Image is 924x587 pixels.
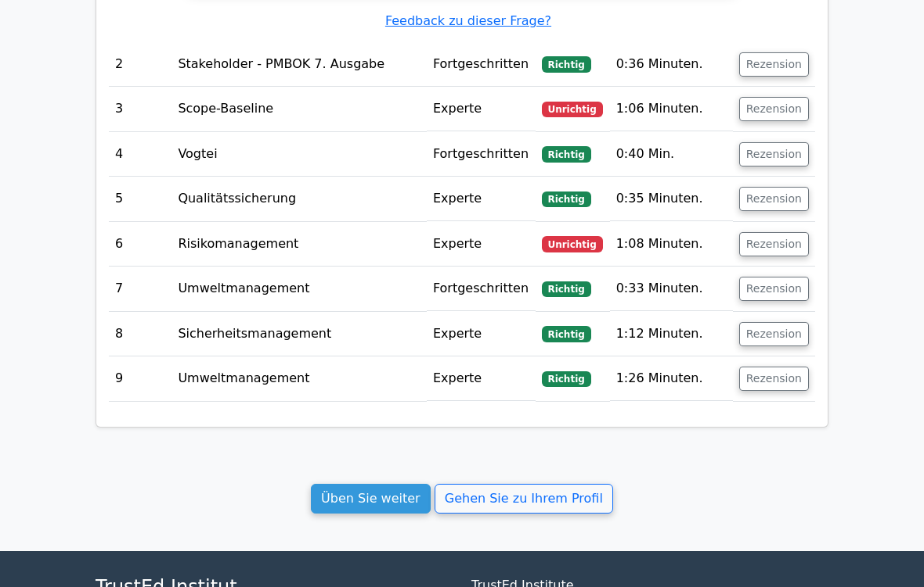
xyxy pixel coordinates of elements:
td: Umweltmanagement [171,267,427,311]
td: Experte [427,87,536,131]
td: Umweltmanagement [171,356,427,401]
span: Richtig [542,191,591,207]
td: 5 [109,177,171,221]
td: Vogtei [171,132,427,177]
td: Experte [427,312,536,356]
td: 0:35 Minuten. [610,177,733,221]
a: Feedback zu dieser Frage? [385,13,551,28]
span: Richtig [542,371,591,387]
td: 7 [109,267,171,311]
td: 8 [109,312,171,356]
span: Richtig [542,326,591,342]
td: Sicherheitsmanagement [171,312,427,356]
td: Experte [427,222,536,267]
td: 2 [109,42,171,87]
span: Richtig [542,281,591,297]
td: 3 [109,87,171,131]
a: Üben Sie weiter [311,484,431,514]
td: Qualitätssicherung [171,177,427,221]
button: Rezension [739,277,809,301]
td: 1:08 Minuten. [610,222,733,267]
button: Rezension [739,97,809,121]
button: Rezension [739,52,809,77]
td: 9 [109,356,171,401]
td: 0:33 Minuten. [610,267,733,311]
td: Fortgeschritten [427,267,536,311]
td: 1:12 Minuten. [610,312,733,356]
span: Richtig [542,56,591,72]
span: Unrichtig [542,236,603,252]
td: 0:36 Minuten. [610,42,733,87]
td: 0:40 Min. [610,132,733,177]
button: Rezension [739,322,809,346]
td: 4 [109,132,171,177]
span: Unrichtig [542,102,603,117]
td: 1:06 Minuten. [610,87,733,131]
button: Rezension [739,232,809,256]
td: Risikomanagement [171,222,427,267]
td: Fortgeschritten [427,42,536,87]
td: Fortgeschritten [427,132,536,177]
td: Experte [427,177,536,221]
button: Rezension [739,367,809,391]
td: Scope-Baseline [171,87,427,131]
td: Stakeholder - PMBOK 7. Ausgabe [171,42,427,87]
td: Experte [427,356,536,401]
a: Gehen Sie zu Ihrem Profil [435,484,613,514]
button: Rezension [739,187,809,211]
td: 1:26 Minuten. [610,356,733,401]
button: Rezension [739,142,809,166]
td: 6 [109,222,171,267]
span: Richtig [542,146,591,162]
